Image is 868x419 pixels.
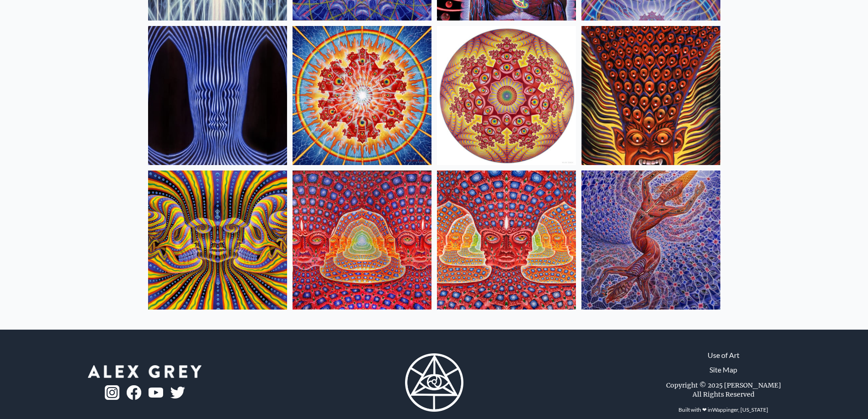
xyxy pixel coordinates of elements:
[709,364,737,375] a: Site Map
[675,403,772,417] div: Built with ❤ in
[170,387,185,398] img: twitter-logo.png
[712,406,768,413] a: Wappinger, [US_STATE]
[127,385,141,400] img: fb-logo.png
[666,381,781,390] div: Copyright © 2025 [PERSON_NAME]
[693,390,755,399] div: All Rights Reserved
[708,350,740,361] a: Use of Art
[105,385,119,400] img: ig-logo.png
[149,388,163,398] img: youtube-logo.png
